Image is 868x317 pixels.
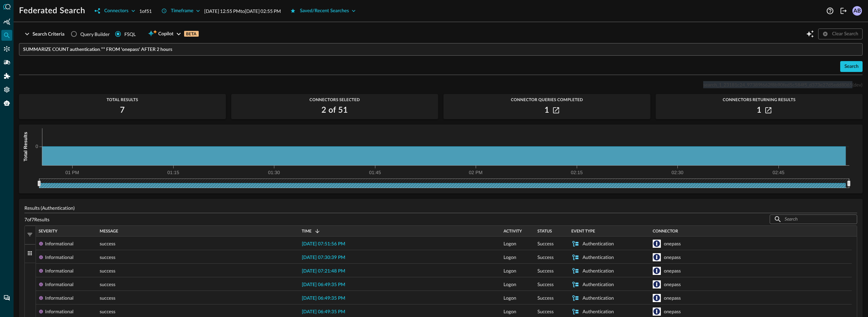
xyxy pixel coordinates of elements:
span: Logon [504,250,516,264]
div: onepass [664,278,681,291]
svg: 1Password [653,253,661,261]
tspan: 01:15 [167,170,179,175]
button: Logout [838,5,849,16]
span: Message [100,229,118,234]
h1: Federated Search [19,5,85,16]
span: [DATE] 06:49:35 PM [302,310,345,314]
button: CopilotBETA [144,29,202,39]
span: Connectors Returning Results [656,97,863,102]
div: Authentication [583,264,614,278]
p: Results (Authentication) [24,204,857,211]
span: [DATE] 06:49:35 PM [302,296,345,301]
div: Informational [45,291,74,305]
tspan: 01:45 [369,170,381,175]
input: Search [785,213,842,226]
button: Connectors [91,5,139,16]
button: Search [840,61,863,72]
div: AB [852,6,862,16]
tspan: 01:30 [268,170,280,175]
div: Summary Insights [1,16,12,27]
span: Logon [504,237,516,250]
span: Time [302,229,312,234]
input: FSQL [23,43,863,56]
span: Connectors Selected [231,97,438,102]
div: Informational [45,278,74,291]
div: Informational [45,237,74,250]
div: onepass [664,237,681,250]
button: Saved/Recent Searches [286,5,360,16]
h2: 1 [545,105,549,116]
span: Success [537,237,554,250]
div: FSQL [124,31,136,38]
span: Query Builder [80,31,110,38]
button: Open Query Copilot [805,29,815,39]
h2: 2 of 51 [321,105,348,116]
h2: 1 [757,105,762,116]
p: 1 of 51 [139,7,152,15]
span: Copilot [158,30,174,38]
div: Connectors [1,43,12,54]
tspan: 01 PM [65,170,79,175]
div: Addons [2,71,13,81]
span: (dev) [852,82,863,88]
svg: 1Password [653,267,661,275]
span: Success [537,291,554,305]
span: Event Type [571,229,595,234]
span: Success [537,264,554,278]
div: Authentication [583,250,614,264]
svg: 1Password [653,240,661,248]
div: Federated Search [1,30,12,41]
div: Chat [1,293,12,303]
div: Settings [1,84,12,95]
button: Timeframe [157,5,204,16]
span: Logon [504,264,516,278]
span: Logon [504,278,516,291]
div: Authentication [583,237,614,250]
span: Connector [653,229,678,234]
p: 7 of 7 Results [24,216,50,223]
div: onepass [664,250,681,264]
h2: 7 [120,105,125,116]
span: success [100,278,115,291]
tspan: 0 [36,144,38,149]
span: Success [537,278,554,291]
span: Total Results [19,97,226,102]
svg: 1Password [653,307,661,316]
tspan: 02:15 [571,170,583,175]
svg: 1Password [653,280,661,288]
div: onepass [664,291,681,305]
tspan: 02:45 [772,170,784,175]
tspan: Total Results [23,132,28,161]
div: Query Agent [1,98,12,109]
div: Authentication [583,291,614,305]
span: [DATE] 07:21:48 PM [302,269,345,274]
span: success [100,291,115,305]
span: Success [537,250,554,264]
span: success [100,264,115,278]
p: BETA [184,31,199,37]
span: Connector Queries Completed [443,97,650,102]
div: Informational [45,264,74,278]
tspan: 02:30 [671,170,683,175]
span: [DATE] 06:49:35 PM [302,282,345,287]
div: Pipelines [1,57,12,68]
span: [DATE] 07:30:39 PM [302,255,345,260]
span: Activity [504,229,522,234]
span: success [100,250,115,264]
svg: 1Password [653,294,661,302]
div: Informational [45,250,74,264]
span: Status [537,229,552,234]
tspan: 02 PM [469,170,482,175]
p: [DATE] 12:55 PM to [DATE] 02:55 PM [204,7,281,15]
div: Authentication [583,278,614,291]
button: Search Criteria [19,29,68,39]
span: Logon [504,291,516,305]
span: Severity [39,229,57,234]
span: search_1_23181c24_97389f662f8b90fed5c584f5_d373e27d5edd8065 [703,82,852,88]
button: Help [825,5,835,16]
span: [DATE] 07:51:56 PM [302,242,345,246]
div: onepass [664,264,681,278]
span: success [100,237,115,250]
